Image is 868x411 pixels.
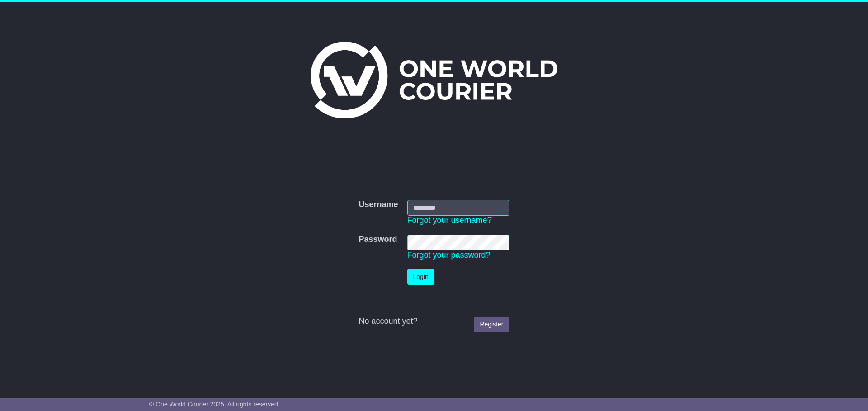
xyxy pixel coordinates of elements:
a: Register [474,317,509,332]
div: No account yet? [359,317,509,326]
img: One World [311,42,557,118]
a: Forgot your username? [407,216,492,225]
label: Username [359,200,398,210]
a: Forgot your password? [407,250,491,260]
label: Password [359,235,397,245]
span: © One World Courier 2025. All rights reserved. [149,401,280,408]
button: Login [407,269,434,285]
